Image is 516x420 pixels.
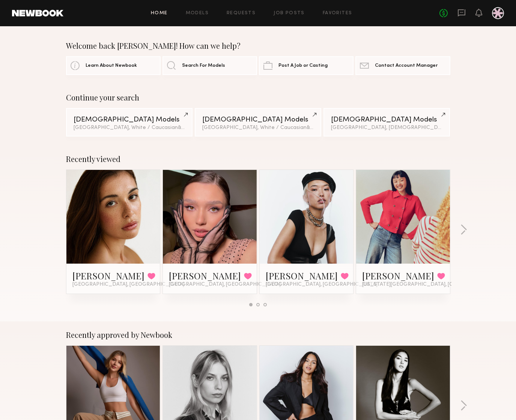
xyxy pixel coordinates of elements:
[169,282,281,288] span: [GEOGRAPHIC_DATA], [GEOGRAPHIC_DATA]
[307,125,339,130] span: & 1 other filter
[323,11,352,16] a: Favorites
[66,330,450,339] div: Recently approved by Newbook
[162,56,257,75] a: Search For Models
[259,56,354,75] a: Post A Job or Casting
[266,282,378,288] span: [GEOGRAPHIC_DATA], [GEOGRAPHIC_DATA]
[66,41,450,50] div: Welcome back [PERSON_NAME]! How can we help?
[66,154,450,163] div: Recently viewed
[274,11,305,16] a: Job Posts
[66,56,161,75] a: Learn About Newbook
[186,11,209,16] a: Models
[266,270,338,282] a: [PERSON_NAME]
[331,125,442,130] div: [GEOGRAPHIC_DATA], [DEMOGRAPHIC_DATA]
[178,125,214,130] span: & 2 other filter s
[278,63,328,68] span: Post A Job or Casting
[86,63,137,68] span: Learn About Newbook
[195,108,321,136] a: [DEMOGRAPHIC_DATA] Models[GEOGRAPHIC_DATA], White / Caucasian&1other filter
[151,11,168,16] a: Home
[169,270,241,282] a: [PERSON_NAME]
[182,63,225,68] span: Search For Models
[375,63,438,68] span: Contact Account Manager
[202,116,314,123] div: [DEMOGRAPHIC_DATA] Models
[72,270,144,282] a: [PERSON_NAME]
[227,11,256,16] a: Requests
[74,116,185,123] div: [DEMOGRAPHIC_DATA] Models
[74,125,185,130] div: [GEOGRAPHIC_DATA], White / Caucasian
[362,282,502,288] span: [US_STATE][GEOGRAPHIC_DATA], [GEOGRAPHIC_DATA]
[66,93,450,102] div: Continue your search
[66,108,193,136] a: [DEMOGRAPHIC_DATA] Models[GEOGRAPHIC_DATA], White / Caucasian&2other filters
[202,125,314,130] div: [GEOGRAPHIC_DATA], White / Caucasian
[362,270,434,282] a: [PERSON_NAME]
[355,56,450,75] a: Contact Account Manager
[323,108,450,136] a: [DEMOGRAPHIC_DATA] Models[GEOGRAPHIC_DATA], [DEMOGRAPHIC_DATA]
[331,116,442,123] div: [DEMOGRAPHIC_DATA] Models
[72,282,184,288] span: [GEOGRAPHIC_DATA], [GEOGRAPHIC_DATA]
